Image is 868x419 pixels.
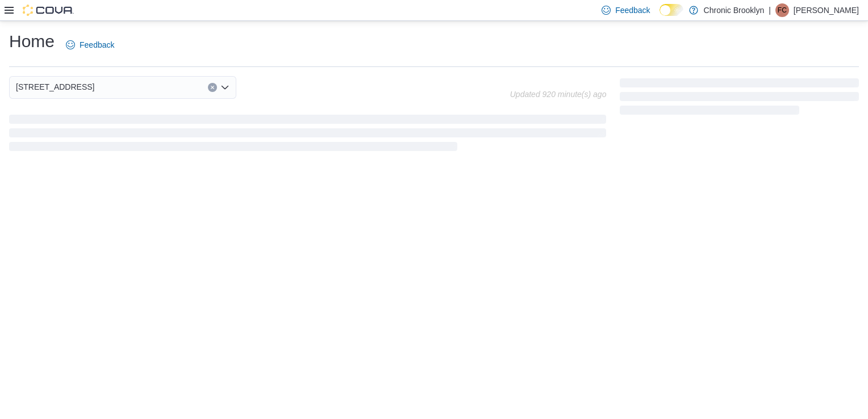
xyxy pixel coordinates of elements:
[80,39,114,51] span: Feedback
[208,83,217,92] button: Clear input
[794,3,859,17] p: [PERSON_NAME]
[769,3,771,17] p: |
[9,117,606,153] span: Loading
[510,90,607,99] p: Updated 920 minute(s) ago
[778,3,787,17] span: FC
[660,4,683,16] input: Dark Mode
[615,5,650,16] span: Feedback
[704,3,765,17] p: Chronic Brooklyn
[61,33,119,56] a: Feedback
[16,80,94,94] span: [STREET_ADDRESS]
[620,81,859,117] span: Loading
[9,30,55,53] h1: Home
[23,5,74,16] img: Cova
[220,83,229,92] button: Open list of options
[660,16,660,16] span: Dark Mode
[775,3,789,17] div: Fred Chu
